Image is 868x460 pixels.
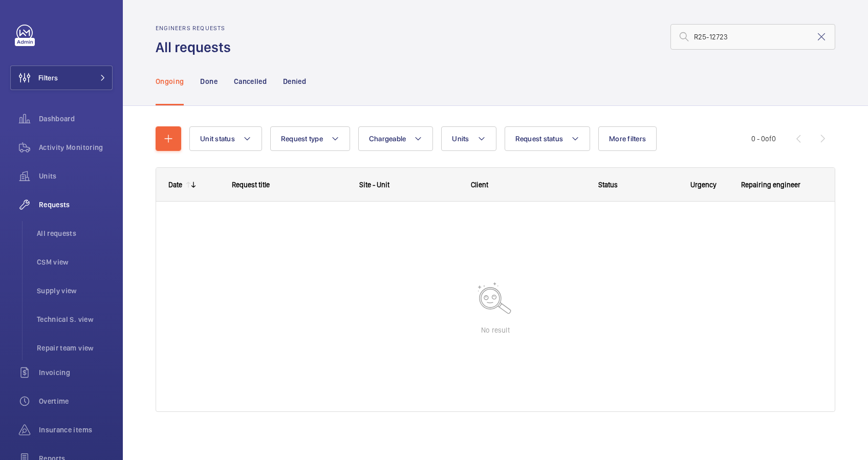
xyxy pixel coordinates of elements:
[39,171,113,181] span: Units
[515,135,563,143] span: Request status
[39,425,113,435] span: Insurance items
[37,343,113,353] span: Repair team view
[200,76,217,86] p: Done
[39,367,113,378] span: Invoicing
[37,286,113,296] span: Supply view
[200,135,235,143] span: Unit status
[156,25,237,32] h2: Engineers requests
[39,114,113,124] span: Dashboard
[232,181,270,189] span: Request title
[189,126,262,151] button: Unit status
[670,24,835,50] input: Search by request number or quote number
[39,396,113,406] span: Overtime
[39,142,113,152] span: Activity Monitoring
[452,135,469,143] span: Units
[751,135,776,142] span: 0 - 0 0
[283,76,306,86] p: Denied
[690,181,717,189] span: Urgency
[471,181,488,189] span: Client
[358,126,433,151] button: Chargeable
[39,200,113,210] span: Requests
[37,257,113,267] span: CSM view
[10,65,113,90] button: Filters
[609,135,646,143] span: More filters
[741,181,800,189] span: Repairing engineer
[598,126,657,151] button: More filters
[156,76,184,86] p: Ongoing
[369,135,406,143] span: Chargeable
[168,181,182,189] div: Date
[37,314,113,324] span: Technical S. view
[441,126,496,151] button: Units
[156,38,237,57] h1: All requests
[38,73,58,83] span: Filters
[765,135,772,143] span: of
[598,181,618,189] span: Status
[37,228,113,238] span: All requests
[270,126,350,151] button: Request type
[281,135,323,143] span: Request type
[234,76,267,86] p: Cancelled
[359,181,389,189] span: Site - Unit
[505,126,591,151] button: Request status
